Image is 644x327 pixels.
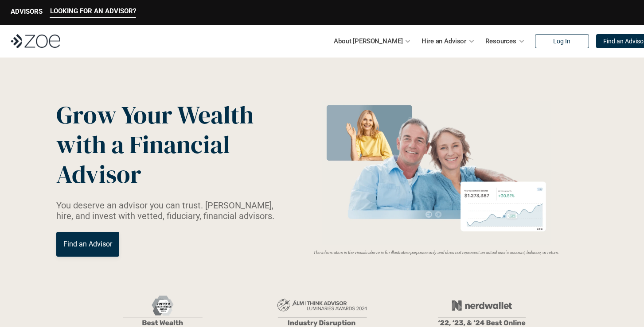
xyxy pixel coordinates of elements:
p: Log In [553,38,570,45]
em: The information in the visuals above is for illustrative purposes only and does not represent an ... [313,250,559,255]
a: Log In [535,34,589,48]
span: with a Financial Advisor [56,127,235,191]
img: Zoe Financial Hero Image [318,101,554,245]
p: You deserve an advisor you can trust. [PERSON_NAME], hire, and invest with vetted, fiduciary, fin... [56,200,285,221]
a: Find an Advisor [56,232,119,257]
span: Grow Your Wealth [56,98,254,132]
p: Resources [485,35,516,48]
p: ADVISORS [11,8,43,15]
p: LOOKING FOR AN ADVISOR? [50,7,136,15]
p: About [PERSON_NAME] [334,35,402,48]
p: Find an Advisor [63,240,112,248]
p: Hire an Advisor [422,35,466,48]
